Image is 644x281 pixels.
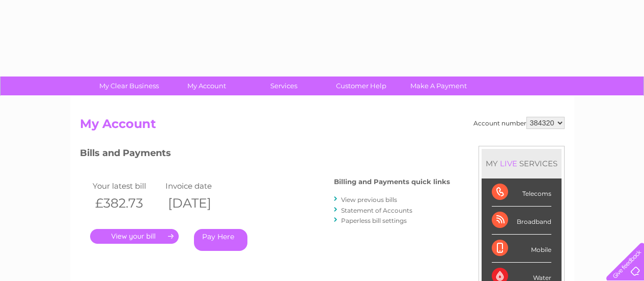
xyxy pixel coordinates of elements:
a: Paperless bill settings [341,217,407,224]
h4: Billing and Payments quick links [334,178,450,186]
a: View previous bills [341,196,397,203]
a: Services [242,76,326,95]
a: My Clear Business [87,76,171,95]
td: Invoice date [163,179,236,193]
div: Telecoms [492,178,551,207]
div: Account number [473,117,565,129]
a: Pay Here [194,229,247,251]
a: . [90,229,179,244]
th: £382.73 [90,193,163,214]
h2: My Account [80,117,565,136]
div: Mobile [492,235,551,263]
a: Statement of Accounts [341,207,412,214]
th: [DATE] [163,193,236,214]
td: Your latest bill [90,179,163,193]
a: Customer Help [319,76,403,95]
h3: Bills and Payments [80,146,450,164]
div: LIVE [498,159,519,168]
a: My Account [164,76,248,95]
a: Make A Payment [397,76,481,95]
div: MY SERVICES [482,149,562,178]
div: Broadband [492,207,551,235]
